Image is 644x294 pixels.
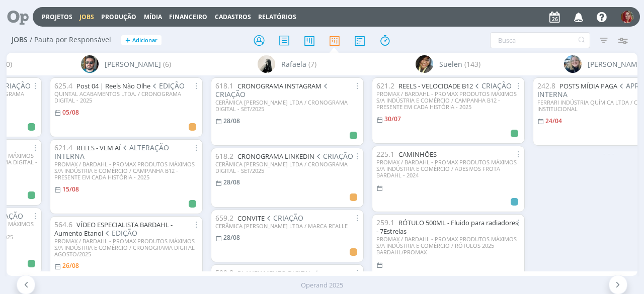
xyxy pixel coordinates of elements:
[54,143,72,152] span: 621.4
[376,159,520,179] div: PROMAX / BARDAHL - PROMAX PRODUTOS MÁXIMOS S/A INDÚSTRIA E COMÉRCIO / ADESIVOS FROTA BARDAHL - 2024
[54,220,173,238] a: VÍDEO ESPECIALISTA BARDAHL - Aumento Etanol
[416,55,433,73] img: S
[215,13,251,21] span: Cadastros
[215,81,233,90] span: 618.1
[215,268,233,277] span: 590.8
[212,13,254,21] button: Cadastros
[223,178,240,186] : 28/08
[376,218,394,227] span: 259.1
[237,81,321,90] a: CRONOGRAMA INSTAGRAM
[281,59,306,69] span: Rafaela
[132,37,157,44] span: Adicionar
[258,55,275,73] img: R
[237,268,312,277] a: PLANEJAMENTO DIGITAL
[103,228,137,238] span: EDIÇÃO
[215,223,359,229] div: CERÂMICA [PERSON_NAME] LTDA / MARCA REALLE
[215,213,233,223] span: 659.2
[215,151,233,161] span: 618.2
[62,261,79,270] : 26/08
[223,233,240,242] : 28/08
[376,149,394,159] span: 225.1
[258,13,296,21] a: Relatórios
[144,13,162,21] a: Mídia
[398,81,473,90] a: REELS - VELOCIDADE B12
[42,13,72,21] a: Projetos
[62,185,79,193] : 15/08
[141,13,165,21] button: Mídia
[54,90,198,104] div: QUINTAL ACABAMENTOS LTDA. / CRONOGRAMA DIGITAL - 2025
[537,81,555,90] span: 242.8
[490,32,590,48] input: Busca
[169,13,207,21] a: Financeiro
[81,55,99,73] img: R
[54,161,198,181] div: PROMAX / BARDAHL - PROMAX PRODUTOS MÁXIMOS S/A INDÚSTRIA E COMÉRCIO / CAMPANHA B12 - PRESENTE EM ...
[215,99,359,112] div: CERÂMICA [PERSON_NAME] LTDA / CRONOGRAMA DIGITAL - SET/2025
[564,55,582,73] img: T
[30,36,111,44] span: / Pauta por Responsável
[54,238,198,258] div: PROMAX / BARDAHL - PROMAX PRODUTOS MÁXIMOS S/A INDÚSTRIA E COMÉRCIO / CRONOGRAMA DIGITAL - AGOSTO...
[98,13,139,21] button: Produção
[464,59,480,69] span: (143)
[376,90,520,111] div: PROMAX / BARDAHL - PROMAX PRODUTOS MÁXIMOS S/A INDÚSTRIA E COMÉRCIO / CAMPANHA B12 - PRESENTE EM ...
[215,268,320,286] span: ALTERAÇÃO CLIENTE
[473,81,512,90] span: CRIAÇÃO
[376,81,394,90] span: 621.2
[398,150,437,159] a: CAMINHÕES
[79,13,94,21] a: Jobs
[620,8,634,26] button: G
[76,143,121,152] a: REELS - VEM AÍ
[125,35,130,46] span: +
[545,117,562,125] : 24/04
[105,59,161,69] span: [PERSON_NAME]
[384,115,401,123] : 30/07
[439,59,462,69] span: Suelen
[62,108,79,117] : 05/08
[150,81,185,90] span: EDIÇÃO
[376,218,518,236] a: RÓTULO 500ML - Fluido para radiadores - 7Estrelas
[376,236,520,256] div: PROMAX / BARDAHL - PROMAX PRODUTOS MÁXIMOS S/A INDÚSTRIA E COMÉRCIO / RÓTULOS 2025 - BARDAHL/PROMAX
[255,13,299,21] button: Relatórios
[215,161,359,174] div: CERÂMICA [PERSON_NAME] LTDA / CRONOGRAMA DIGITAL - SET/2025
[588,59,644,69] span: [PERSON_NAME]
[166,13,210,21] button: Financeiro
[163,59,171,69] span: (6)
[54,143,169,161] span: ALTERAÇÃO INTERNA
[39,13,75,21] button: Projetos
[76,81,150,90] a: Post 04 | Reels Não Olhe
[54,220,72,229] span: 564.6
[237,152,314,161] a: CRONOGRAMA LINKEDIN
[314,151,353,161] span: CRIAÇÃO
[12,36,28,44] span: Jobs
[121,35,162,46] button: +Adicionar
[237,214,265,223] a: CONVITE
[265,213,303,223] span: CRIAÇÃO
[559,81,617,90] a: POSTS MÍDIA PAGA
[621,11,633,23] img: G
[215,81,330,99] span: CRIAÇÃO
[101,13,136,21] a: Produção
[308,59,316,69] span: (7)
[54,81,72,90] span: 625.4
[76,13,97,21] button: Jobs
[223,117,240,125] : 28/08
